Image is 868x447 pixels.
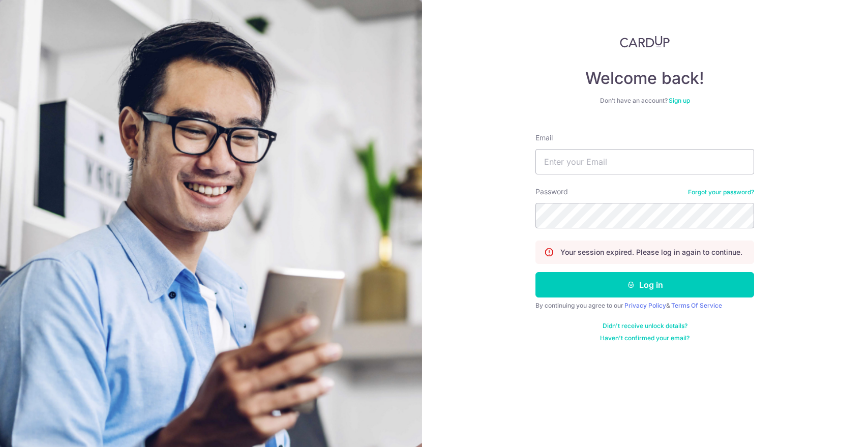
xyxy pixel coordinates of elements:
input: Enter your Email [535,149,754,174]
a: Forgot your password? [688,188,754,196]
button: Log in [535,272,754,297]
a: Privacy Policy [624,302,666,309]
a: Sign up [669,97,690,104]
a: Didn't receive unlock details? [603,322,687,330]
div: By continuing you agree to our & [535,302,754,310]
a: Haven't confirmed your email? [600,334,690,342]
div: Don’t have an account? [535,97,754,105]
p: Your session expired. Please log in again to continue. [560,247,742,257]
label: Email [535,133,553,143]
label: Password [535,187,568,197]
h4: Welcome back! [535,68,754,88]
a: Terms Of Service [671,302,722,309]
img: CardUp Logo [620,36,670,48]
